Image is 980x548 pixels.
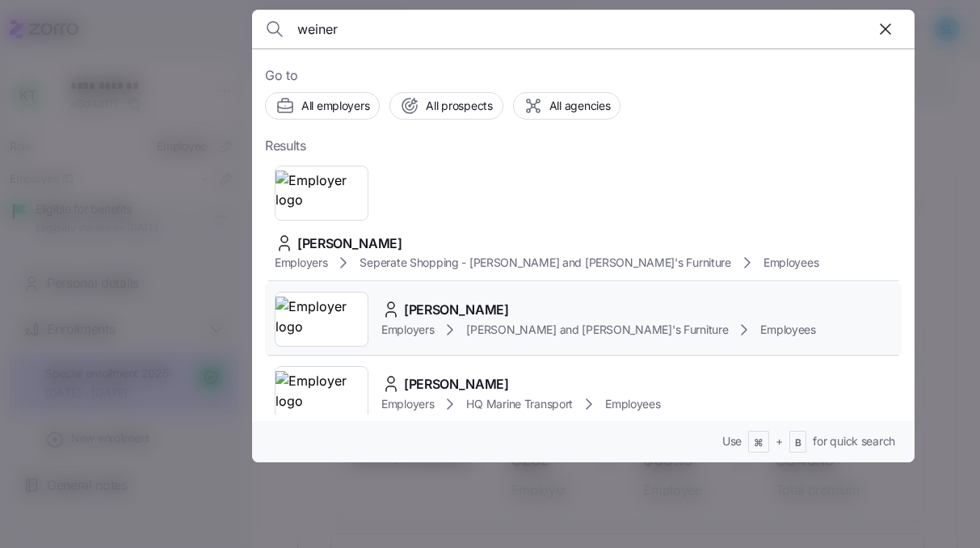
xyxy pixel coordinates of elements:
[795,436,801,450] span: B
[265,65,902,86] span: Go to
[466,322,728,338] span: [PERSON_NAME] and [PERSON_NAME]'s Furniture
[381,396,434,412] span: Employers
[275,171,368,216] img: Employer logo
[301,98,369,114] span: All employers
[549,98,611,114] span: All agencies
[404,300,509,320] span: [PERSON_NAME]
[265,92,380,120] button: All employers
[265,136,306,156] span: Results
[605,396,660,412] span: Employees
[381,322,434,338] span: Employers
[760,322,815,338] span: Employees
[754,436,763,450] span: ⌘
[275,297,368,342] img: Employer logo
[426,98,492,114] span: All prospects
[513,92,621,120] button: All agencies
[404,374,509,394] span: [PERSON_NAME]
[389,92,503,120] button: All prospects
[722,433,742,449] span: Use
[466,396,573,412] span: HQ Marine Transport
[297,234,402,254] span: [PERSON_NAME]
[763,255,818,271] span: Employees
[360,255,730,271] span: Seperate Shopping - [PERSON_NAME] and [PERSON_NAME]'s Furniture
[275,371,368,416] img: Employer logo
[275,255,327,271] span: Employers
[776,433,783,449] span: +
[813,433,895,449] span: for quick search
